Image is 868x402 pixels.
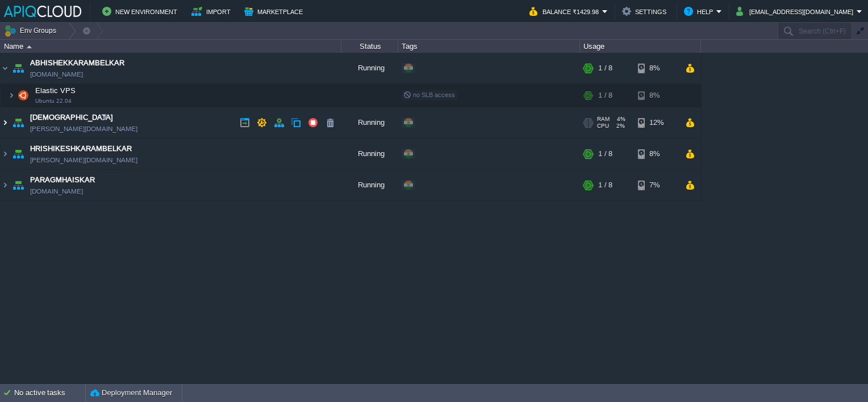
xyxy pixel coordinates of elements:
button: Help [684,5,716,18]
img: AMDAwAAAACH5BAEAAAAALAAAAAABAAEAAAICRAEAOw== [1,107,10,138]
div: Running [341,53,398,83]
div: 8% [638,84,675,107]
a: [DOMAIN_NAME] [30,186,83,197]
img: AMDAwAAAACH5BAEAAAAALAAAAAABAAEAAAICRAEAOw== [10,170,26,200]
a: ABHISHEKKARAMBELKAR [30,57,124,69]
div: Running [341,170,398,200]
button: Import [191,5,234,18]
div: 12% [638,107,675,138]
div: Status [342,40,398,53]
div: No active tasks [14,384,85,402]
div: Tags [399,40,579,53]
img: APIQCloud [4,6,81,17]
div: Usage [581,40,700,53]
span: no SLB access [403,91,455,98]
a: PARAGMHAISKAR [30,174,95,186]
a: [PERSON_NAME][DOMAIN_NAME] [30,123,137,135]
img: AMDAwAAAACH5BAEAAAAALAAAAAABAAEAAAICRAEAOw== [10,53,26,83]
div: 8% [638,53,675,83]
img: AMDAwAAAACH5BAEAAAAALAAAAAABAAEAAAICRAEAOw== [1,139,10,169]
a: [DOMAIN_NAME] [30,69,83,80]
span: 4% [614,116,625,123]
a: [PERSON_NAME][DOMAIN_NAME] [30,154,137,166]
button: Balance ₹1429.98 [529,5,602,18]
img: AMDAwAAAACH5BAEAAAAALAAAAAABAAEAAAICRAEAOw== [15,84,31,107]
span: Ubuntu 22.04 [35,98,72,104]
img: AMDAwAAAACH5BAEAAAAALAAAAAABAAEAAAICRAEAOw== [8,84,15,107]
img: AMDAwAAAACH5BAEAAAAALAAAAAABAAEAAAICRAEAOw== [10,139,26,169]
button: Settings [622,5,670,18]
div: Name [1,40,341,53]
button: Deployment Manager [90,387,172,399]
div: 7% [638,170,675,200]
span: RAM [597,116,610,123]
div: 1 / 8 [598,170,612,200]
div: 8% [638,139,675,169]
div: 1 / 8 [598,84,612,107]
div: Running [341,107,398,138]
button: [EMAIL_ADDRESS][DOMAIN_NAME] [736,5,857,18]
button: Marketplace [244,5,306,18]
div: 1 / 8 [598,53,612,83]
img: AMDAwAAAACH5BAEAAAAALAAAAAABAAEAAAICRAEAOw== [1,170,10,200]
a: [DEMOGRAPHIC_DATA] [30,112,113,123]
span: Elastic VPS [34,86,77,95]
img: AMDAwAAAACH5BAEAAAAALAAAAAABAAEAAAICRAEAOw== [27,45,32,48]
a: Elastic VPSUbuntu 22.04 [34,86,77,95]
img: AMDAwAAAACH5BAEAAAAALAAAAAABAAEAAAICRAEAOw== [10,107,26,138]
div: Running [341,139,398,169]
span: CPU [597,123,609,129]
img: AMDAwAAAACH5BAEAAAAALAAAAAABAAEAAAICRAEAOw== [1,53,10,83]
div: 1 / 8 [598,139,612,169]
span: 2% [614,123,625,129]
button: New Environment [102,5,181,18]
a: HRISHIKESHKARAMBELKAR [30,143,132,154]
button: Env Groups [4,23,60,39]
